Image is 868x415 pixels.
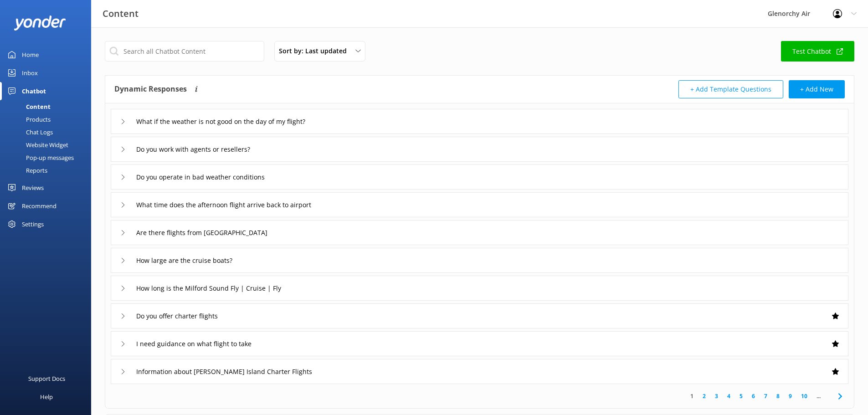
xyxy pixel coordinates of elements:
span: ... [812,392,825,400]
img: yonder-white-logo.png [14,15,66,31]
a: Products [5,113,91,126]
div: Reports [5,164,47,177]
a: Website Widget [5,138,91,151]
a: 2 [698,392,710,400]
div: Home [22,46,39,64]
a: 7 [760,392,772,400]
div: Products [5,113,51,126]
div: Inbox [22,64,38,82]
div: Content [5,100,51,113]
div: Chat Logs [5,126,53,138]
div: Support Docs [28,369,65,388]
a: 5 [735,392,747,400]
a: 9 [784,392,796,400]
a: 6 [747,392,760,400]
div: Chatbot [22,82,46,100]
a: 1 [686,392,698,400]
a: Content [5,100,91,113]
a: Pop-up messages [5,151,91,164]
a: Reports [5,164,91,177]
h3: Content [103,6,139,21]
div: Settings [22,215,44,233]
button: + Add New [789,80,845,98]
button: + Add Template Questions [678,80,783,98]
a: 10 [796,392,812,400]
span: Sort by: Last updated [279,46,352,56]
a: 3 [710,392,723,400]
div: Reviews [22,179,44,197]
a: Chat Logs [5,126,91,138]
div: Recommend [22,197,56,215]
h4: Dynamic Responses [114,80,187,98]
div: Pop-up messages [5,151,74,164]
div: Help [40,388,53,406]
input: Search all Chatbot Content [105,41,264,61]
a: Test Chatbot [781,41,854,61]
a: 4 [723,392,735,400]
a: 8 [772,392,784,400]
div: Website Widget [5,138,68,151]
